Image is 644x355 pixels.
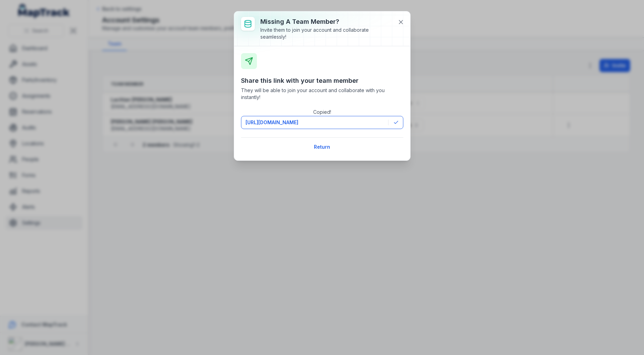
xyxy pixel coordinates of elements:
span: They will be able to join your account and collaborate with you instantly! [241,87,403,101]
h3: Share this link with your team member [241,76,403,86]
span: Copied! [313,109,331,115]
button: Return [309,140,335,154]
div: Invite them to join your account and collaborate seamlessly! [260,27,392,40]
button: [URL][DOMAIN_NAME] [241,116,403,129]
span: [URL][DOMAIN_NAME] [246,119,298,126]
h3: Missing a team member? [260,17,392,27]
